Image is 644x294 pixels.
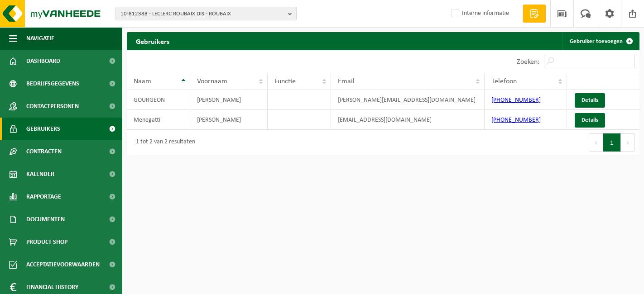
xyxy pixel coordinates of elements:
[26,140,62,163] span: Contracten
[190,90,268,110] td: [PERSON_NAME]
[449,7,509,20] label: Interne informatie
[562,32,639,50] a: Gebruiker toevoegen
[517,58,539,66] label: Zoeken:
[26,27,54,50] span: Navigatie
[26,118,60,140] span: Gebruikers
[26,185,61,208] span: Rapportage
[131,134,195,151] div: 1 tot 2 van 2 resultaten
[26,50,60,72] span: Dashboard
[26,231,67,253] span: Product Shop
[331,90,485,110] td: [PERSON_NAME][EMAIL_ADDRESS][DOMAIN_NAME]
[491,117,541,123] a: [PHONE_NUMBER]
[575,93,605,108] a: Details
[338,78,355,85] span: Email
[603,133,621,152] button: 1
[197,78,227,85] span: Voornaam
[26,253,100,276] span: Acceptatievoorwaarden
[115,7,297,20] button: 10-812388 - LECLERC ROUBAIX DIS - ROUBAIX
[26,72,79,95] span: Bedrijfsgegevens
[274,78,296,85] span: Functie
[127,90,190,110] td: GOURGEON
[134,78,151,85] span: Naam
[26,95,79,118] span: Contactpersonen
[26,163,54,185] span: Kalender
[331,110,485,130] td: [EMAIL_ADDRESS][DOMAIN_NAME]
[589,133,603,152] button: Previous
[621,133,635,152] button: Next
[127,32,178,50] h2: Gebruikers
[26,208,65,231] span: Documenten
[120,7,284,21] span: 10-812388 - LECLERC ROUBAIX DIS - ROUBAIX
[575,113,605,128] a: Details
[491,97,541,104] a: [PHONE_NUMBER]
[127,110,190,130] td: Menegatti
[491,78,517,85] span: Telefoon
[190,110,268,130] td: [PERSON_NAME]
